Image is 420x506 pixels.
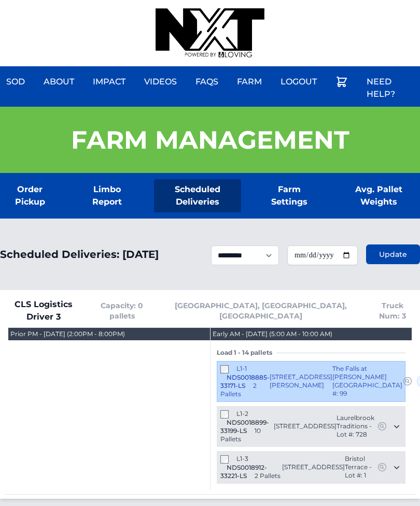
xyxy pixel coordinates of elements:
[274,69,323,94] a: Logout
[337,414,377,439] span: Laurelbrook Traditions - Lot #: 728
[220,382,257,398] span: 2 Pallets
[220,464,267,480] span: NDS0018912-33221-LS
[231,69,268,94] a: Farm
[374,300,412,321] span: Truck Num: 3
[165,300,357,321] span: [GEOGRAPHIC_DATA], [GEOGRAPHIC_DATA], [GEOGRAPHIC_DATA]
[138,69,183,94] a: Videos
[282,463,345,471] span: [STREET_ADDRESS]
[8,298,79,323] span: CLS Logistics Driver 3
[236,455,248,462] span: L1-3
[366,244,420,264] button: Update
[337,179,420,212] a: Avg. Pallet Weights
[255,472,281,480] span: 2 Pallets
[332,365,402,398] span: The Falls at [PERSON_NAME][GEOGRAPHIC_DATA] #: 99
[156,8,264,58] img: nextdaysod.com Logo
[189,69,225,94] a: FAQs
[379,249,407,259] span: Update
[236,410,248,417] span: L1-2
[77,179,138,212] a: Limbo Report
[270,373,332,389] span: [STREET_ADDRESS][PERSON_NAME]
[220,427,261,443] span: 10 Pallets
[154,179,241,212] a: Scheduled Deliveries
[345,455,377,480] span: Bristol Terrace - Lot #: 1
[220,418,269,435] span: NDS0018899-33199-LS
[274,422,337,430] span: [STREET_ADDRESS]
[87,69,132,94] a: Impact
[258,179,320,212] a: Farm Settings
[71,127,349,152] h1: Farm Management
[220,373,270,389] span: NDS0018885-33171-LS
[217,349,276,357] span: Load 1 - 14 pallets
[10,330,125,338] div: Prior PM - [DATE] (2:00PM - 8:00PM)
[96,300,148,321] span: Capacity: 0 pallets
[37,69,80,94] a: About
[236,365,247,372] span: L1-1
[360,69,420,107] a: Need Help?
[213,330,332,338] div: Early AM - [DATE] (5:00 AM - 10:00 AM)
